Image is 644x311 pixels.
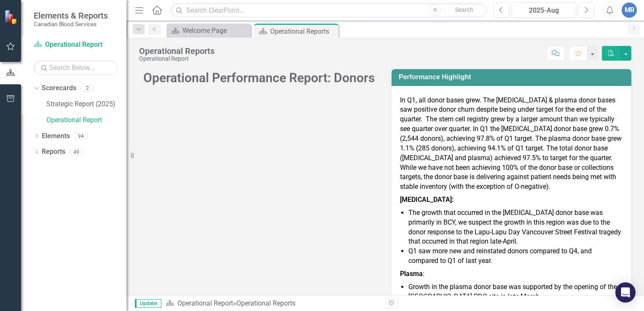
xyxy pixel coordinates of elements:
a: Operational Report [177,299,233,307]
span: Search [455,6,473,13]
p: In Q1, all donor bases grew. The [MEDICAL_DATA] & plasma donor bases saw positive donor churn des... [400,94,623,193]
div: » [166,299,379,308]
li: Growth in the plasma donor base was supported by the opening of the [GEOGRAPHIC_DATA] PDC site in... [408,282,623,302]
span: Elements & Reports [34,11,108,21]
div: Welcome Page [182,25,249,36]
input: Search Below... [34,60,118,75]
strong: [MEDICAL_DATA]: [400,196,453,204]
h3: Performance Highlight [399,73,627,81]
div: 2 [80,85,94,92]
small: Canadian Blood Services [34,21,108,27]
input: Search ClearPoint... [171,3,487,18]
a: Operational Report [34,40,118,50]
div: Operational Reports [270,26,336,37]
li: The growth that occurred in the [MEDICAL_DATA] donor base was primarily in BCY, we suspect the gr... [408,208,623,247]
a: Welcome Page [169,25,249,36]
div: Operational Reports [236,299,295,307]
button: MR [622,3,637,18]
div: Operational Reports [139,46,215,56]
p: : [400,268,623,281]
div: 94 [74,132,88,139]
a: Scorecards [42,83,76,93]
a: Elements [42,131,70,141]
div: 2025-Aug [515,5,573,16]
div: Open Intercom Messenger [615,282,636,303]
div: 49 [70,148,83,155]
a: Operational Report [46,115,126,125]
span: Operational Performance Report: Donors [143,70,375,85]
span: Updater [135,299,161,308]
li: Q1 saw more new and reinstated donors compared to Q4, and compared to Q1 of last year. [408,247,623,266]
button: Search [443,4,485,16]
strong: Plasma [400,270,423,278]
a: Reports [42,147,65,157]
a: Strategic Report (2025) [46,99,126,109]
button: 2025-Aug [512,3,576,18]
img: ClearPoint Strategy [4,10,19,24]
div: Operational Report [139,56,215,62]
